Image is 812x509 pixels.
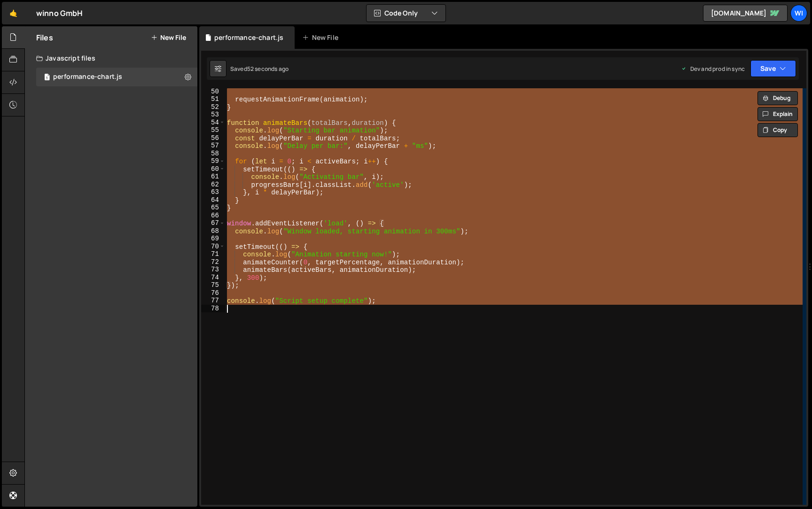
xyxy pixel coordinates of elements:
[790,5,807,22] a: wi
[25,49,197,68] div: Javascript files
[201,103,225,111] div: 52
[201,274,225,282] div: 74
[36,32,53,43] h2: Files
[44,74,50,82] span: 1
[201,188,225,196] div: 63
[201,281,225,289] div: 75
[201,219,225,227] div: 67
[214,33,283,42] div: performance-chart.js
[201,134,225,142] div: 56
[681,65,745,73] div: Dev and prod in sync
[201,157,225,165] div: 59
[201,126,225,134] div: 55
[201,181,225,189] div: 62
[757,91,798,105] button: Debug
[201,204,225,212] div: 65
[151,34,186,41] button: New File
[201,212,225,220] div: 66
[367,5,445,22] button: Code Only
[757,123,798,137] button: Copy
[201,305,225,313] div: 78
[201,235,225,243] div: 69
[201,165,225,173] div: 60
[201,95,225,103] div: 51
[53,73,122,81] div: performance-chart.js
[230,65,289,73] div: Saved
[201,243,225,251] div: 70
[302,33,342,42] div: New File
[201,173,225,181] div: 61
[703,5,788,22] a: [DOMAIN_NAME]
[201,142,225,150] div: 57
[36,68,197,86] div: performance-chart.js
[201,289,225,297] div: 76
[201,250,225,258] div: 71
[201,258,225,266] div: 72
[201,111,225,119] div: 53
[247,65,289,73] div: 52 seconds ago
[201,227,225,235] div: 68
[750,60,796,77] button: Save
[201,88,225,96] div: 50
[201,297,225,305] div: 77
[757,107,798,121] button: Explain
[201,150,225,158] div: 58
[2,2,25,24] a: 🤙
[36,8,83,19] div: winno GmbH
[201,196,225,204] div: 64
[201,266,225,274] div: 73
[201,119,225,127] div: 54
